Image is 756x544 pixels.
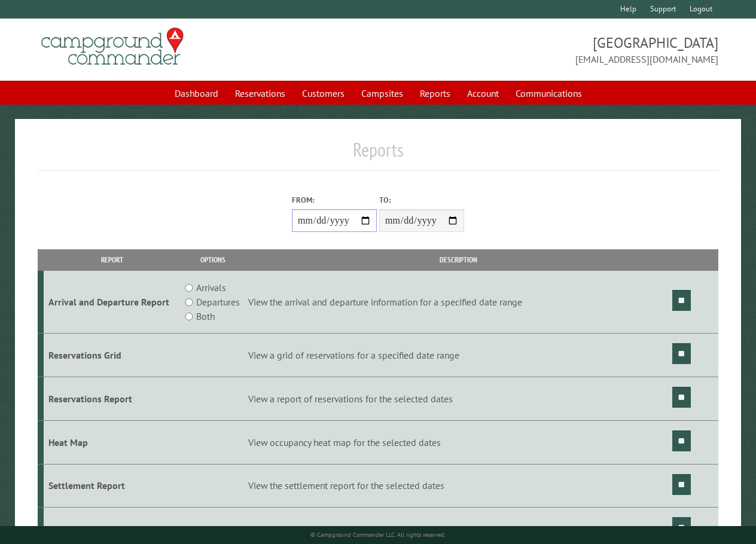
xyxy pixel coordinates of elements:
[310,531,446,539] small: © Campground Commander LLC. All rights reserved.
[246,249,670,270] th: Description
[44,377,180,420] td: Reservations Report
[246,271,670,334] td: View the arrival and departure information for a specified date range
[44,249,180,270] th: Report
[246,464,670,508] td: View the settlement report for the selected dates
[379,194,464,206] label: To:
[378,33,718,66] span: [GEOGRAPHIC_DATA] [EMAIL_ADDRESS][DOMAIN_NAME]
[44,271,180,334] td: Arrival and Departure Report
[38,138,718,171] h1: Reports
[508,82,589,105] a: Communications
[354,82,410,105] a: Campsites
[246,334,670,377] td: View a grid of reservations for a specified date range
[38,23,187,70] img: Campground Commander
[246,377,670,420] td: View a report of reservations for the selected dates
[44,334,180,377] td: Reservations Grid
[44,420,180,464] td: Heat Map
[246,420,670,464] td: View occupancy heat map for the selected dates
[460,82,506,105] a: Account
[413,82,458,105] a: Reports
[196,280,226,295] label: Arrivals
[44,464,180,508] td: Settlement Report
[196,295,240,309] label: Departures
[295,82,352,105] a: Customers
[228,82,292,105] a: Reservations
[196,309,215,323] label: Both
[292,194,377,206] label: From:
[167,82,225,105] a: Dashboard
[180,249,246,270] th: Options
